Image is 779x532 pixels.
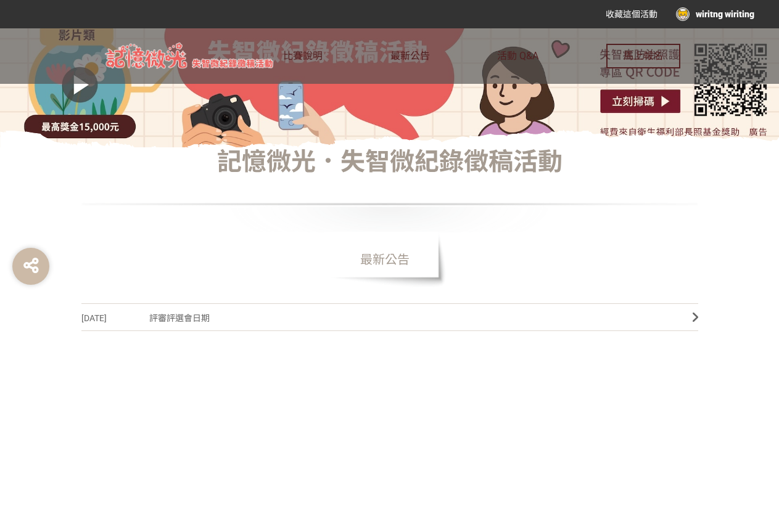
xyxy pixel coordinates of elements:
h1: 記憶微光．失智微紀錄徵稿活動 [81,147,698,232]
span: 最新公告 [323,232,447,287]
span: 比賽說明 [283,50,323,62]
span: 馬上報名 [624,50,663,62]
span: 活動 Q&A [497,50,538,62]
button: 馬上報名 [606,44,680,68]
img: 記憶微光．失智微紀錄徵稿活動 [99,41,283,72]
a: [DATE]評審評選會日期 [81,303,698,331]
span: 最新公告 [390,50,430,62]
span: 評審評選會日期 [149,305,674,332]
a: 活動 Q&A [497,28,538,84]
a: 最新公告 [390,28,430,84]
a: 比賽說明 [283,28,323,84]
span: 收藏這個活動 [606,9,657,19]
span: [DATE] [81,305,149,332]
